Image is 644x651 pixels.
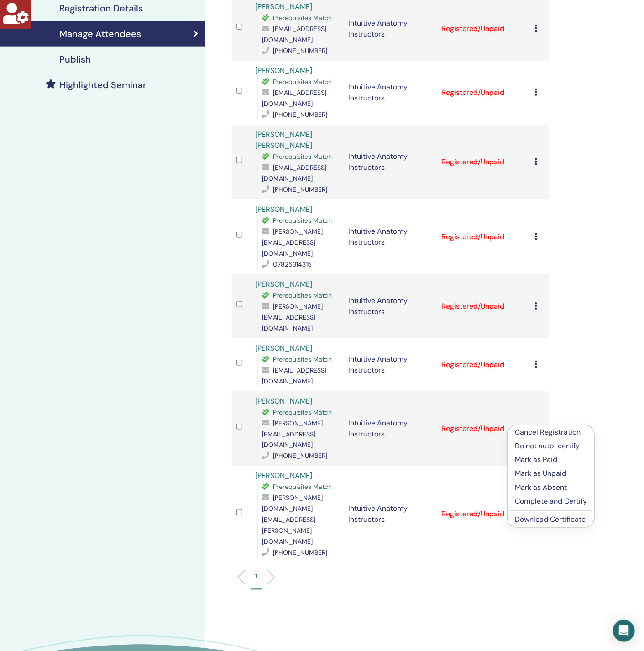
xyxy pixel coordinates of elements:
span: Prerequisites Match [273,291,332,299]
p: Do not auto-certify [515,441,587,452]
span: 07825314315 [273,260,312,268]
td: Intuitive Anatomy Instructors [344,391,437,466]
a: [PERSON_NAME] [PERSON_NAME] [255,130,312,150]
td: Intuitive Anatomy Instructors [344,338,437,391]
a: [PERSON_NAME] [255,205,312,214]
td: Intuitive Anatomy Instructors [344,274,437,338]
p: Complete and Certify [515,496,587,507]
div: Open Intercom Messenger [613,620,635,642]
td: Intuitive Anatomy Instructors [344,466,437,563]
span: [PERSON_NAME][EMAIL_ADDRESS][DOMAIN_NAME] [262,227,323,257]
span: [PHONE_NUMBER] [273,452,327,460]
span: Prerequisites Match [273,483,332,491]
p: Mark as Absent [515,483,587,493]
span: Prerequisites Match [273,216,332,225]
a: [PERSON_NAME] [255,396,312,406]
td: Intuitive Anatomy Instructors [344,61,437,125]
span: [PHONE_NUMBER] [273,185,327,194]
a: [PERSON_NAME] [255,2,312,11]
p: Cancel Registration [515,427,587,438]
span: [PHONE_NUMBER] [273,549,327,557]
h4: Publish [59,54,91,65]
td: Intuitive Anatomy Instructors [344,199,437,274]
a: Download Certificate [515,515,586,525]
span: [EMAIL_ADDRESS][DOMAIN_NAME] [262,163,326,183]
a: [PERSON_NAME] [255,471,312,481]
h4: Manage Attendees [59,28,141,39]
span: [PERSON_NAME][DOMAIN_NAME][EMAIL_ADDRESS][PERSON_NAME][DOMAIN_NAME] [262,494,323,546]
a: [PERSON_NAME] [255,66,312,75]
span: Prerequisites Match [273,152,332,161]
span: [EMAIL_ADDRESS][DOMAIN_NAME] [262,89,326,108]
td: Intuitive Anatomy Instructors [344,125,437,199]
span: Prerequisites Match [273,355,332,363]
p: 1 [255,572,257,582]
span: [PHONE_NUMBER] [273,110,327,119]
span: [EMAIL_ADDRESS][DOMAIN_NAME] [262,25,326,44]
span: Prerequisites Match [273,78,332,86]
h4: Highlighted Seminar [59,79,147,90]
span: Prerequisites Match [273,408,332,416]
span: [PERSON_NAME][EMAIL_ADDRESS][DOMAIN_NAME] [262,419,323,449]
a: [PERSON_NAME] [255,279,312,289]
span: Prerequisites Match [273,14,332,22]
p: Mark as Unpaid [515,468,587,479]
span: [PHONE_NUMBER] [273,47,327,55]
span: [PERSON_NAME][EMAIL_ADDRESS][DOMAIN_NAME] [262,302,323,332]
span: [EMAIL_ADDRESS][DOMAIN_NAME] [262,366,326,385]
p: Mark as Paid [515,455,587,466]
a: [PERSON_NAME] [255,343,312,353]
h4: Registration Details [59,3,143,14]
